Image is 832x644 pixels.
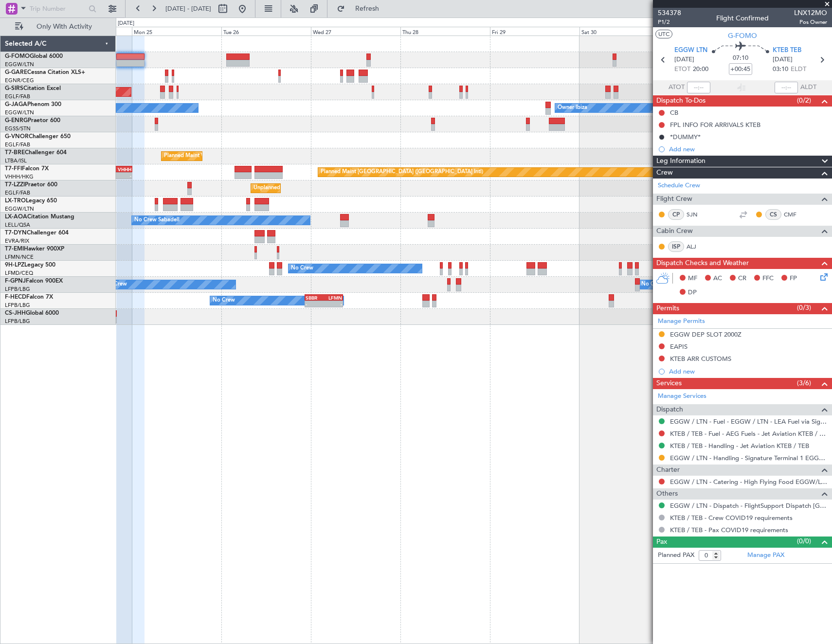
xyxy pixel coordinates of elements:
[670,501,827,510] a: EGGW / LTN - Dispatch - FlightSupport Dispatch [GEOGRAPHIC_DATA]
[656,156,705,167] span: Leg Information
[784,210,806,219] a: CMF
[5,118,60,124] a: G-ENRGPraetor 600
[306,301,324,307] div: -
[324,301,343,307] div: -
[5,54,63,59] a: G-FOMOGlobal 6000
[5,141,30,148] a: EGLF/FAB
[773,55,793,65] span: [DATE]
[5,237,29,245] a: EVRA/RIX
[670,429,827,438] a: KTEB / TEB - Fuel - AEG Fuels - Jet Aviation KTEB / TEB
[765,209,781,220] div: CS
[5,134,71,140] a: G-VNORChallenger 650
[347,5,388,12] span: Refresh
[669,145,827,153] div: Add new
[321,165,483,179] div: Planned Maint [GEOGRAPHIC_DATA] ([GEOGRAPHIC_DATA] Intl)
[713,274,722,284] span: AC
[658,8,681,18] span: 534378
[733,54,748,63] span: 07:10
[5,125,31,132] a: EGSS/STN
[5,246,64,252] a: T7-EMIHawker 900XP
[797,303,811,313] span: (0/3)
[674,55,694,65] span: [DATE]
[656,378,682,389] span: Services
[164,149,281,163] div: Planned Maint Warsaw ([GEOGRAPHIC_DATA])
[670,121,760,129] div: FPL INFO FOR ARRIVALS KTEB
[311,27,400,36] div: Wed 27
[5,294,53,300] a: F-HECDFalcon 7X
[5,166,49,172] a: T7-FFIFalcon 7X
[5,198,26,204] span: LX-TRO
[115,173,131,179] div: -
[490,27,579,36] div: Fri 29
[658,181,700,191] a: Schedule Crew
[794,8,827,18] span: LNX12MO
[797,95,811,106] span: (0/2)
[5,109,34,116] a: EGGW/LTN
[668,209,684,220] div: CP
[213,293,235,308] div: No Crew
[687,210,708,219] a: SJN
[674,46,707,55] span: EGGW LTN
[670,442,809,450] a: KTEB / TEB - Handling - Jet Aviation KTEB / TEB
[670,330,742,339] div: EGGW DEP SLOT 2000Z
[670,478,827,486] a: EGGW / LTN - Catering - High Flying Food EGGW/LTN
[794,18,827,26] span: Pos Owner
[728,31,757,41] span: G-FOMO
[747,551,784,560] a: Manage PAX
[5,278,26,284] span: F-GPNJ
[5,294,26,300] span: F-HECD
[5,70,85,75] a: G-GARECessna Citation XLS+
[5,182,57,188] a: T7-LZZIPraetor 600
[797,536,811,546] span: (0/0)
[5,214,27,220] span: LX-AOA
[670,454,827,462] a: EGGW / LTN - Handling - Signature Terminal 1 EGGW / LTN
[5,189,30,197] a: EGLF/FAB
[132,27,221,36] div: Mon 25
[658,392,706,401] a: Manage Services
[5,278,63,284] a: F-GPNJFalcon 900EX
[656,258,749,269] span: Dispatch Checks and Weather
[115,166,131,172] div: VHHH
[669,367,827,376] div: Add new
[658,551,694,560] label: Planned PAX
[5,253,34,261] a: LFMN/NCE
[5,246,24,252] span: T7-EMI
[5,93,30,100] a: EGLF/FAB
[797,378,811,388] span: (3/6)
[669,83,685,92] span: ATOT
[11,19,106,35] button: Only With Activity
[5,182,25,188] span: T7-LZZI
[25,23,103,30] span: Only With Activity
[687,242,708,251] a: ALJ
[5,286,30,293] a: LFPB/LBG
[5,230,69,236] a: T7-DYNChallenger 604
[5,77,34,84] a: EGNR/CEG
[641,277,664,292] div: No Crew
[5,157,27,164] a: LTBA/ISL
[5,221,30,229] a: LELL/QSA
[656,167,673,179] span: Crew
[656,404,683,415] span: Dispatch
[5,102,27,107] span: G-JAGA
[118,19,134,28] div: [DATE]
[5,150,67,156] a: T7-BREChallenger 604
[30,1,86,16] input: Trip Number
[800,83,816,92] span: ALDT
[291,261,313,276] div: No Crew
[5,262,24,268] span: 9H-LPZ
[306,295,324,301] div: SBBR
[5,86,61,91] a: G-SIRSCitation Excel
[656,537,667,548] span: Pax
[134,213,180,228] div: No Crew Sabadell
[579,27,669,36] div: Sat 30
[670,342,687,351] div: EAPIS
[738,274,746,284] span: CR
[658,317,705,326] a: Manage Permits
[5,70,27,75] span: G-GARE
[670,417,827,426] a: EGGW / LTN - Fuel - EGGW / LTN - LEA Fuel via Signature in EGGW
[5,173,34,180] a: VHHH/HKG
[790,274,797,284] span: FP
[791,65,806,74] span: ELDT
[5,61,34,68] a: EGGW/LTN
[165,4,211,13] span: [DATE] - [DATE]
